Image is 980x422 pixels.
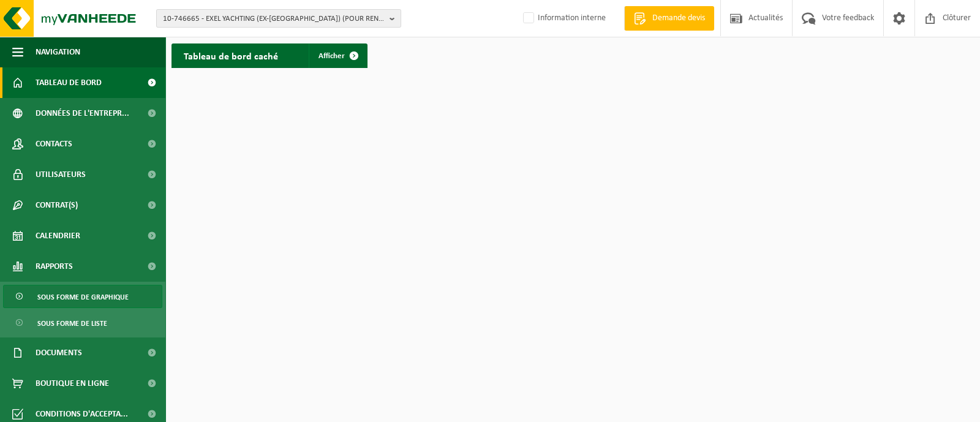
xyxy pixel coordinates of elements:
[171,43,290,67] h2: Tableau de bord caché
[37,312,107,335] span: Sous forme de liste
[36,190,78,220] span: Contrat(s)
[36,159,86,190] span: Utilisateurs
[163,10,385,28] span: 10-746665 - EXEL YACHTING (EX-[GEOGRAPHIC_DATA]) (POUR RENEWI) - 59960 NEUVILLE EN [GEOGRAPHIC_DA...
[3,285,162,308] a: Sous forme de graphique
[649,12,708,24] span: Demande devis
[36,98,129,129] span: Données de l'entrepr...
[521,9,606,28] label: Information interne
[36,337,82,368] span: Documents
[36,37,80,67] span: Navigation
[36,251,73,282] span: Rapports
[36,368,109,399] span: Boutique en ligne
[36,67,102,98] span: Tableau de bord
[36,129,72,159] span: Contacts
[37,285,129,309] span: Sous forme de graphique
[3,311,162,334] a: Sous forme de liste
[318,52,345,60] span: Afficher
[309,43,366,68] a: Afficher
[36,220,80,251] span: Calendrier
[624,6,714,31] a: Demande devis
[156,9,401,28] button: 10-746665 - EXEL YACHTING (EX-[GEOGRAPHIC_DATA]) (POUR RENEWI) - 59960 NEUVILLE EN [GEOGRAPHIC_DA...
